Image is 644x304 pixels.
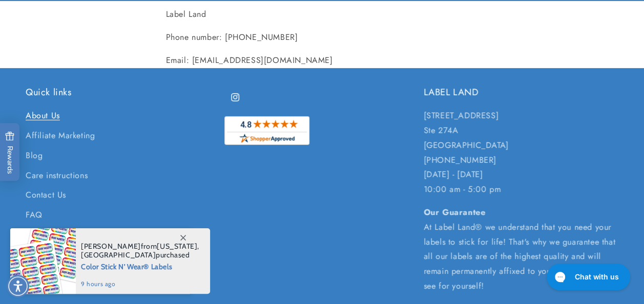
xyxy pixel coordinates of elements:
[81,279,199,289] span: 9 hours ago
[5,132,15,174] span: Rewards
[26,166,88,186] a: Care instructions
[26,126,95,146] a: Affiliate Marketing
[542,260,634,294] iframe: Gorgias live chat messenger
[424,205,618,294] p: At Label Land® we understand that you need your labels to stick for life! That's why we guarantee...
[8,222,130,253] iframe: Sign Up via Text for Offers
[81,250,156,259] span: [GEOGRAPHIC_DATA]
[7,275,29,297] div: Accessibility Menu
[166,53,479,68] p: Email: [EMAIL_ADDRESS][DOMAIN_NAME]
[166,7,479,22] p: Label Land
[26,86,220,98] h2: Quick links
[26,205,43,225] a: FAQ
[424,108,618,197] p: [STREET_ADDRESS] Ste 274A [GEOGRAPHIC_DATA] [PHONE_NUMBER] [DATE] - [DATE] 10:00 am - 5:00 pm
[81,242,199,259] span: from , purchased
[424,206,486,218] strong: Our Guarantee
[166,30,479,45] p: Phone number: [PHONE_NUMBER]
[424,86,618,98] h2: LABEL LAND
[157,242,197,251] span: [US_STATE]
[26,108,60,126] a: About Us
[81,259,199,272] span: Color Stick N' Wear® Labels
[26,185,66,205] a: Contact Us
[26,146,43,166] a: Blog
[224,116,309,150] a: shopperapproved.com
